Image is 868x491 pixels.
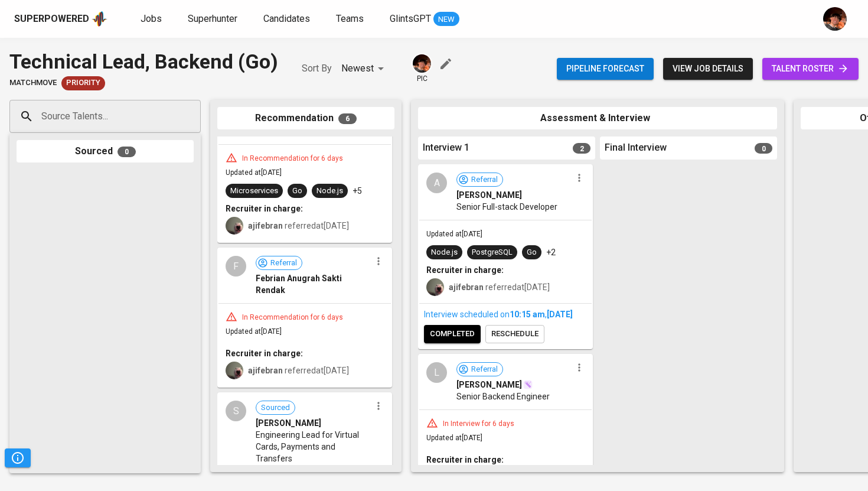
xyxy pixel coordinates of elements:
[510,310,545,319] span: 10:15 AM
[546,246,556,258] p: +2
[338,113,357,124] span: 6
[527,247,537,258] div: Go
[230,186,278,197] div: Microservices
[456,189,522,201] span: [PERSON_NAME]
[256,402,295,414] span: Sourced
[237,154,348,164] div: In Recommendation for 6 days
[466,364,502,375] span: Referral
[188,12,240,27] a: Superhunter
[673,61,743,76] span: view job details
[226,256,246,277] div: F
[456,391,550,402] span: Senior Backend Engineer
[456,201,557,213] span: Senior Full-stack Developer
[390,12,459,27] a: GlintsGPT NEW
[302,61,332,76] p: Sort By
[573,143,590,154] span: 2
[466,174,502,186] span: Referral
[438,419,519,429] div: In Interview for 6 days
[226,401,246,421] div: S
[141,13,162,24] span: Jobs
[336,13,364,24] span: Teams
[226,168,282,177] span: Updated at [DATE]
[755,143,772,154] span: 0
[605,141,667,155] span: Final Interview
[456,379,522,391] span: [PERSON_NAME]
[472,247,513,258] div: PostgreSQL
[188,13,237,24] span: Superhunter
[430,327,475,341] span: completed
[523,380,533,389] img: magic_wand.svg
[263,13,310,24] span: Candidates
[426,455,504,464] b: Recruiter in charge:
[426,434,482,442] span: Updated at [DATE]
[426,230,482,238] span: Updated at [DATE]
[426,278,444,296] img: aji.muda@glints.com
[237,313,348,323] div: In Recommendation for 6 days
[449,282,484,292] b: ajifebran
[426,362,447,383] div: L
[263,12,312,27] a: Candidates
[772,61,849,76] span: talent roster
[823,7,847,31] img: diemas@glints.com
[426,265,504,275] b: Recruiter in charge:
[266,258,302,269] span: Referral
[226,349,303,358] b: Recruiter in charge:
[431,247,458,258] div: Node.js
[14,12,89,26] div: Superpowered
[547,310,573,319] span: [DATE]
[412,53,432,84] div: pic
[61,77,105,89] span: Priority
[17,140,194,163] div: Sourced
[226,204,303,213] b: Recruiter in charge:
[762,58,859,80] a: talent roster
[9,77,57,89] span: MatchMove
[248,366,283,375] b: ajifebran
[217,248,392,388] div: FReferralFebrian Anugrah Sakti RendakIn Recommendation for 6 daysUpdated at[DATE]Recruiter in cha...
[418,107,777,130] div: Assessment & Interview
[566,61,644,76] span: Pipeline forecast
[341,58,388,80] div: Newest
[390,13,431,24] span: GlintsGPT
[449,282,550,292] span: referred at [DATE]
[61,76,105,90] div: New Job received from Demand Team
[316,186,343,197] div: Node.js
[423,141,469,155] span: Interview 1
[424,308,587,320] div: Interview scheduled on ,
[141,12,164,27] a: Jobs
[248,366,349,375] span: referred at [DATE]
[557,58,654,80] button: Pipeline forecast
[413,54,431,73] img: diemas@glints.com
[433,14,459,25] span: NEW
[248,221,349,230] span: referred at [DATE]
[248,221,283,230] b: ajifebran
[424,325,481,343] button: completed
[118,147,136,157] span: 0
[426,173,447,193] div: A
[256,272,371,296] span: Febrian Anugrah Sakti Rendak
[226,362,243,379] img: aji.muda@glints.com
[256,429,371,464] span: Engineering Lead for Virtual Cards, Payments and Transfers
[418,164,593,349] div: AReferral[PERSON_NAME]Senior Full-stack DeveloperUpdated at[DATE]Node.jsPostgreSQLGo+2Recruiter i...
[485,325,544,343] button: reschedule
[226,327,282,336] span: Updated at [DATE]
[92,10,107,28] img: app logo
[292,186,302,197] div: Go
[5,448,31,467] button: Pipeline Triggers
[336,12,366,27] a: Teams
[14,10,107,28] a: Superpoweredapp logo
[9,47,278,76] div: Technical Lead, Backend (Go)
[341,61,374,76] p: Newest
[353,185,362,197] p: +5
[491,327,539,341] span: reschedule
[217,107,394,130] div: Recommendation
[226,217,243,235] img: aji.muda@glints.com
[194,115,197,118] button: Open
[663,58,753,80] button: view job details
[256,417,321,429] span: [PERSON_NAME]
[217,89,392,243] div: Senior Backend EngineerIn Recommendation for 6 daysUpdated at[DATE]MicroservicesGoNode.js+5Recrui...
